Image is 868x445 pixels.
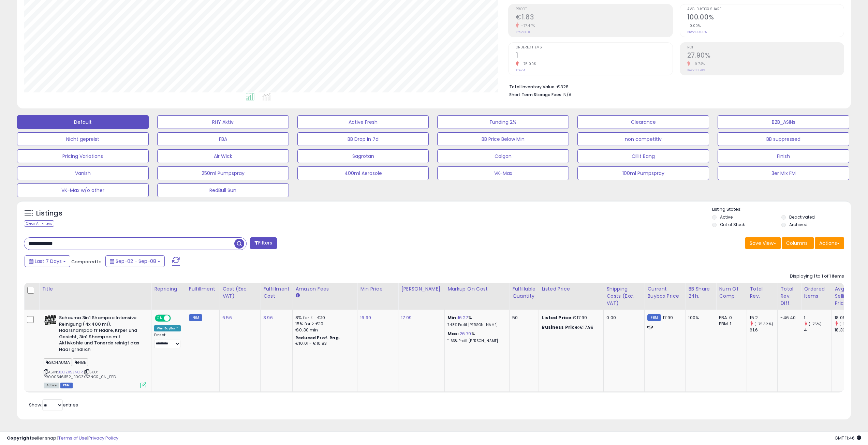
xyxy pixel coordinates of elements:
div: 0.00 [606,315,639,321]
small: Prev: €8.11 [516,30,530,34]
div: Current Buybox Price [647,285,682,300]
div: 100% [688,315,711,321]
button: VK-Max [437,166,569,180]
div: Listed Price [542,285,601,293]
button: Clearance [577,115,709,129]
span: ROI [687,46,844,49]
span: 2025-09-16 11:46 GMT [835,435,861,441]
div: 15% for > €10 [295,321,352,327]
div: Min Price [360,285,395,293]
div: [PERSON_NAME] [401,285,442,293]
small: FBM [189,314,202,321]
div: 15.2 [750,315,777,321]
div: €10.01 - €10.83 [295,341,352,346]
a: Privacy Policy [88,435,118,441]
div: Fulfillment Cost [263,285,290,300]
div: Num of Comp. [719,285,744,300]
div: Amazon Fees [295,285,354,293]
span: OFF [170,315,181,321]
button: 3er Mix FM [718,166,849,180]
a: Terms of Use [58,435,87,441]
div: Total Rev. [750,285,775,300]
div: 1 [804,315,832,321]
h2: 100.00% [687,13,844,23]
button: VK-Max w/o other [17,183,149,197]
span: N/A [563,91,572,98]
button: Funding 2% [437,115,569,129]
button: Finish [718,149,849,163]
div: Markup on Cost [447,285,506,293]
a: 17.99 [401,314,412,321]
small: (-1.31%) [839,321,854,327]
label: Out of Stock [720,222,745,227]
p: Listing States: [712,206,851,213]
div: 50 [512,315,533,321]
div: 18.33 [835,327,862,333]
small: Prev: 30.91% [687,68,705,72]
span: SCHAUMA [44,358,72,366]
span: Compared to: [71,258,103,265]
label: Deactivated [789,214,815,220]
label: Active [720,214,733,220]
th: The percentage added to the cost of goods (COGS) that forms the calculator for Min & Max prices. [445,283,510,310]
label: Archived [789,222,808,227]
b: Business Price: [542,324,579,330]
div: FBM: 1 [719,321,741,327]
h5: Listings [36,209,62,218]
button: Nicht gepreist [17,132,149,146]
div: % [447,331,504,343]
div: FBA: 0 [719,315,741,321]
a: 3.96 [263,314,273,321]
span: Show: entries [29,402,78,408]
strong: Copyright [7,435,32,441]
div: 4 [804,327,832,333]
div: Avg Selling Price [835,285,859,307]
b: Total Inventory Value: [509,84,556,90]
h2: 1 [516,51,672,61]
div: €17.99 [542,315,598,321]
b: Reduced Prof. Rng. [295,335,340,341]
div: Total Rev. Diff. [780,285,798,307]
button: Sagrotan [297,149,429,163]
span: HBE [73,358,88,366]
div: Win BuyBox * [154,325,181,331]
b: Short Term Storage Fees: [509,92,562,98]
button: 250ml Pumpspray [157,166,289,180]
b: Schauma 3in1 Shampoo Intensive Reinigung (4x 400 ml), Haarshampoo fr Haare, Krper und Gesicht, 3i... [59,315,142,354]
a: 16.99 [360,314,371,321]
div: % [447,315,504,327]
span: Ordered Items [516,46,672,49]
small: Prev: 100.00% [687,30,707,34]
button: Pricing Variations [17,149,149,163]
button: Actions [815,237,844,249]
span: Avg. Buybox Share [687,8,844,11]
small: Prev: 4 [516,68,525,72]
button: Filters [250,237,277,249]
button: Save View [745,237,781,249]
b: Min: [447,314,458,321]
a: 16.27 [458,314,468,321]
div: 61.6 [750,327,777,333]
div: Clear All Filters [24,220,54,227]
span: Last 7 Days [35,258,62,265]
button: Cillit Bang [577,149,709,163]
div: €17.98 [542,324,598,330]
div: Repricing [154,285,183,293]
button: RedBull Sun [157,183,289,197]
div: 18.09 [835,315,862,321]
div: BB Share 24h. [688,285,713,300]
button: Sep-02 - Sep-08 [105,255,165,267]
span: Columns [786,240,808,247]
button: Vanish [17,166,149,180]
div: Title [42,285,148,293]
div: €0.30 min [295,327,352,333]
button: B2B_ASINs [718,115,849,129]
button: RHY Aktiv [157,115,289,129]
small: Amazon Fees. [295,293,299,299]
button: non competitiv [577,132,709,146]
button: Calgon [437,149,569,163]
div: Fulfillable Quantity [512,285,536,300]
button: BB Drop in 7d [297,132,429,146]
b: Max: [447,330,459,337]
small: FBM [647,314,661,321]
